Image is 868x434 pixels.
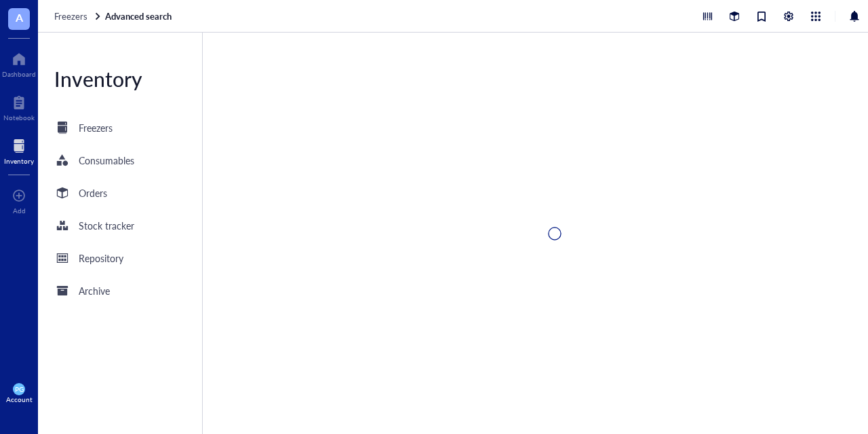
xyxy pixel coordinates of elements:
div: Inventory [38,65,202,92]
span: Freezers [54,10,87,22]
a: Stock tracker [38,212,202,239]
a: Archive [38,277,202,304]
div: Stock tracker [79,218,134,233]
a: Consumables [38,147,202,174]
a: Notebook [3,92,35,122]
div: Orders [79,185,107,200]
a: Dashboard [2,48,36,78]
div: Inventory [4,157,34,165]
span: PG [15,385,24,393]
a: Freezers [38,114,202,141]
span: A [16,9,23,26]
div: Freezers [79,120,113,135]
div: Account [6,395,33,403]
div: Archive [79,283,110,298]
a: Repository [38,245,202,272]
div: Dashboard [2,70,36,78]
div: Add [13,206,26,215]
a: Freezers [54,10,102,22]
div: Consumables [79,153,134,168]
a: Advanced search [105,10,174,22]
div: Repository [79,251,123,266]
a: Inventory [4,135,34,165]
a: Orders [38,179,202,206]
div: Notebook [3,113,35,122]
